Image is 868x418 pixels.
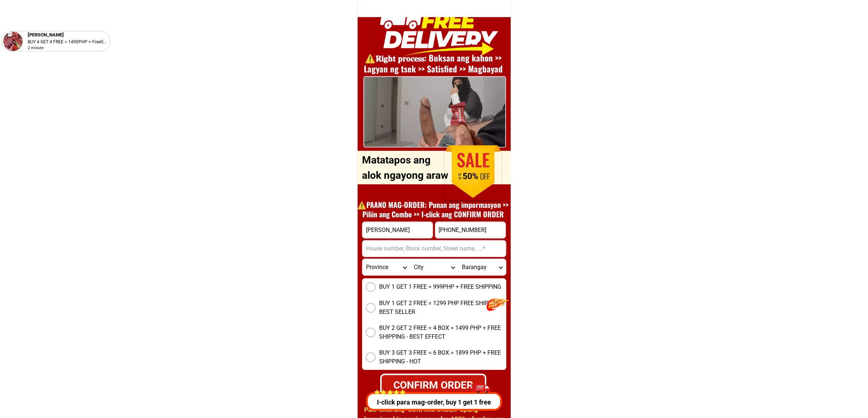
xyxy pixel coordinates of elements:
[410,259,458,275] select: Select district
[354,53,513,75] h1: ⚠️️𝐑𝐢𝐠𝐡𝐭 𝐩𝐫𝐨𝐜𝐞𝐬𝐬: Buksan ang kahon >> Lagyan ng tsek >> Satisfied >> Magbayad
[366,352,375,362] input: BUY 3 GET 3 FREE = 6 BOX = 1899 PHP + FREE SHIPPING - HOT
[383,147,498,178] h1: ORDER DITO
[362,153,452,183] p: Matatapos ang alok ngayong araw
[458,259,506,275] select: Select commune
[379,283,501,291] span: BUY 1 GET 1 FREE = 999PHP + FREE SHIPPING
[381,377,486,393] div: CONFIRM ORDER
[366,328,375,337] input: BUY 2 GET 2 FREE = 4 BOX = 1499 PHP + FREE SHIPPING - BEST EFFECT
[362,259,410,275] select: Select province
[366,303,375,312] input: BUY 1 GET 2 FREE = 1299 PHP FREE SHIPPING - BEST SELLER
[379,348,506,366] span: BUY 3 GET 3 FREE = 6 BOX = 1899 PHP + FREE SHIPPING - HOT
[363,397,502,407] p: I-click para mag-order, buy 1 get 1 free
[379,324,506,341] span: BUY 2 GET 2 FREE = 4 BOX = 1499 PHP + FREE SHIPPING - BEST EFFECT
[379,299,506,316] span: BUY 1 GET 2 FREE = 1299 PHP FREE SHIPPING - BEST SELLER
[354,200,513,219] h1: ⚠️️PAANO MAG-ORDER: Punan ang impormasyon >> Piliin ang Combo >> I-click ang CONFIRM ORDER
[435,222,506,238] input: Input phone_number
[452,171,489,182] h1: 50%
[362,222,433,238] input: Input full_name
[362,240,506,257] input: Input address
[366,282,375,292] input: BUY 1 GET 1 FREE = 999PHP + FREE SHIPPING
